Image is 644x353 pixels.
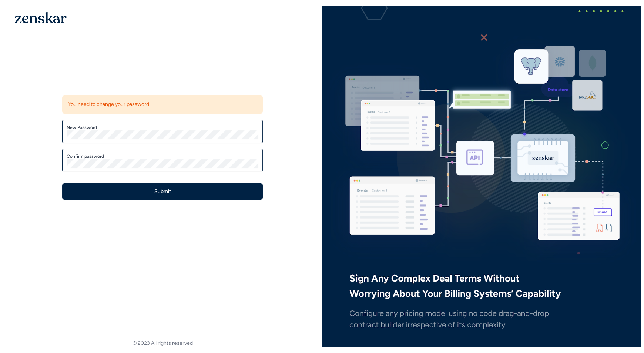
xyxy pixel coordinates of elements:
[15,12,67,23] img: 1OGAJ2xQqyY4LXKgY66KYq0eOWRCkrZdAb3gUhuVAqdWPZE9SRJmCz+oDMSn4zDLXe31Ii730ItAGKgCKgCCgCikA4Av8PJUP...
[62,95,263,114] div: You need to change your password.
[67,124,258,130] label: New Password
[62,183,263,200] button: Submit
[3,340,322,347] footer: © 2023 All rights reserved
[67,153,258,159] label: Confirm password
